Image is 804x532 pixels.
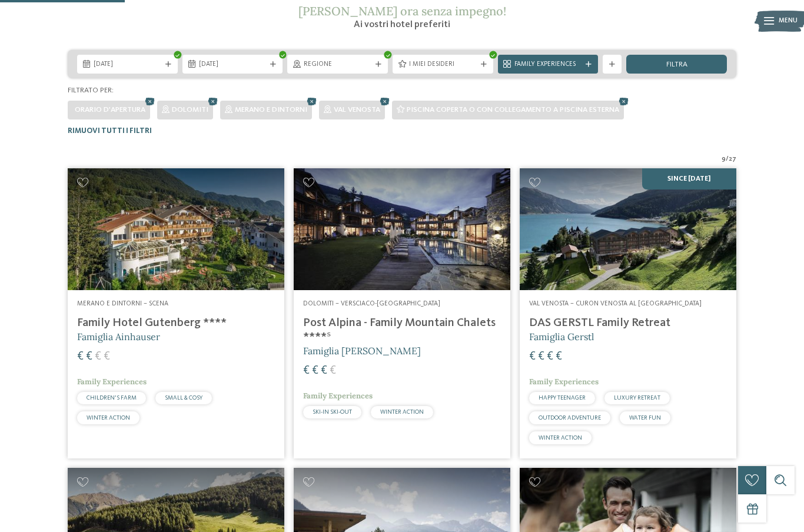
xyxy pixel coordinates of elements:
[539,395,586,401] span: HAPPY TEENAGER
[556,351,562,363] span: €
[539,415,601,421] span: OUTDOOR ADVENTURE
[199,60,267,69] span: [DATE]
[529,377,599,387] span: Family Experiences
[538,351,544,363] span: €
[321,365,327,377] span: €
[520,168,736,290] img: Cercate un hotel per famiglie? Qui troverete solo i migliori!
[312,365,318,377] span: €
[298,4,506,18] span: [PERSON_NAME] ora senza impegno!
[330,365,336,377] span: €
[303,345,421,357] span: Famiglia [PERSON_NAME]
[235,106,307,114] span: Merano e dintorni
[87,415,130,421] span: WINTER ACTION
[294,168,510,458] a: Cercate un hotel per famiglie? Qui troverete solo i migliori! Dolomiti – Versciaco-[GEOGRAPHIC_DA...
[304,60,371,69] span: Regione
[303,316,501,344] h4: Post Alpina - Family Mountain Chalets ****ˢ
[172,106,208,114] span: Dolomiti
[722,155,726,164] span: 9
[77,351,84,363] span: €
[666,61,687,69] span: filtra
[409,60,477,69] span: I miei desideri
[68,168,284,290] img: Family Hotel Gutenberg ****
[529,351,536,363] span: €
[75,106,145,114] span: Orario d'apertura
[77,316,275,330] h4: Family Hotel Gutenberg ****
[520,168,736,458] a: Cercate un hotel per famiglie? Qui troverete solo i migliori! SINCE [DATE] Val Venosta – Curon Ve...
[514,60,582,69] span: Family Experiences
[87,395,137,401] span: CHILDREN’S FARM
[729,155,736,164] span: 27
[380,409,424,415] span: WINTER ACTION
[303,365,310,377] span: €
[94,60,161,69] span: [DATE]
[547,351,553,363] span: €
[529,331,594,343] span: Famiglia Gerstl
[303,391,373,401] span: Family Experiences
[629,415,661,421] span: WATER FUN
[77,300,168,307] span: Merano e dintorni – Scena
[86,351,92,363] span: €
[68,168,284,458] a: Cercate un hotel per famiglie? Qui troverete solo i migliori! Merano e dintorni – Scena Family Ho...
[539,435,582,441] span: WINTER ACTION
[407,106,619,114] span: Piscina coperta o con collegamento a piscina esterna
[77,331,160,343] span: Famiglia Ainhauser
[77,377,147,387] span: Family Experiences
[334,106,380,114] span: Val Venosta
[68,127,152,135] span: Rimuovi tutti i filtri
[614,395,660,401] span: LUXURY RETREAT
[726,155,729,164] span: /
[313,409,352,415] span: SKI-IN SKI-OUT
[354,20,450,29] span: Ai vostri hotel preferiti
[529,316,727,330] h4: DAS GERSTL Family Retreat
[294,168,510,290] img: Post Alpina - Family Mountain Chalets ****ˢ
[303,300,440,307] span: Dolomiti – Versciaco-[GEOGRAPHIC_DATA]
[68,87,114,94] span: Filtrato per:
[165,395,202,401] span: SMALL & COSY
[104,351,110,363] span: €
[529,300,702,307] span: Val Venosta – Curon Venosta al [GEOGRAPHIC_DATA]
[95,351,101,363] span: €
